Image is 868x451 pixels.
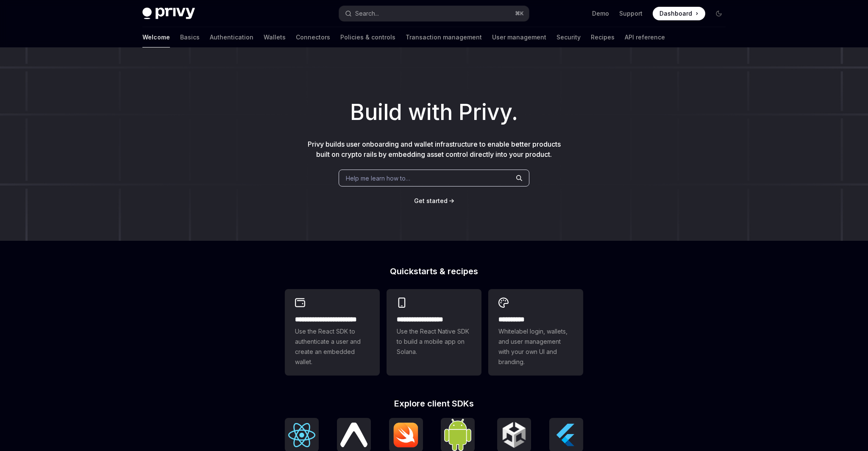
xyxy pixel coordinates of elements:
a: Get started [414,197,448,205]
a: Dashboard [653,7,705,20]
img: React [288,423,315,447]
span: Privy builds user onboarding and wallet infrastructure to enable better products built on crypto ... [308,140,561,159]
h1: Build with Privy. [14,96,854,129]
a: Policies & controls [340,27,395,47]
span: ⌘ K [515,10,524,17]
span: Get started [414,197,448,204]
img: Android (Kotlin) [444,419,471,451]
img: dark logo [142,8,195,19]
a: Authentication [210,27,253,47]
a: Recipes [591,27,615,47]
img: Unity [501,421,528,448]
img: iOS (Swift) [392,422,420,448]
a: Security [556,27,581,47]
span: Help me learn how to… [346,174,410,183]
a: Wallets [264,27,286,47]
a: **** **** **** ***Use the React Native SDK to build a mobile app on Solana. [387,289,481,376]
span: Dashboard [659,9,692,18]
span: Use the React Native SDK to build a mobile app on Solana. [397,326,471,357]
a: Support [619,9,643,18]
h2: Explore client SDKs [285,399,583,408]
a: **** *****Whitelabel login, wallets, and user management with your own UI and branding. [488,289,583,376]
h2: Quickstarts & recipes [285,267,583,276]
span: Whitelabel login, wallets, and user management with your own UI and branding. [498,326,573,367]
a: Connectors [296,27,330,47]
a: Demo [592,9,609,18]
a: Basics [180,27,200,47]
a: API reference [625,27,665,47]
a: User management [492,27,546,47]
button: Toggle dark mode [712,7,726,20]
div: Search... [355,8,379,19]
button: Search...⌘K [339,6,529,21]
span: Use the React SDK to authenticate a user and create an embedded wallet. [295,326,370,367]
img: Flutter [553,421,580,448]
a: Welcome [142,27,170,47]
img: React Native [340,423,367,447]
a: Transaction management [406,27,482,47]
